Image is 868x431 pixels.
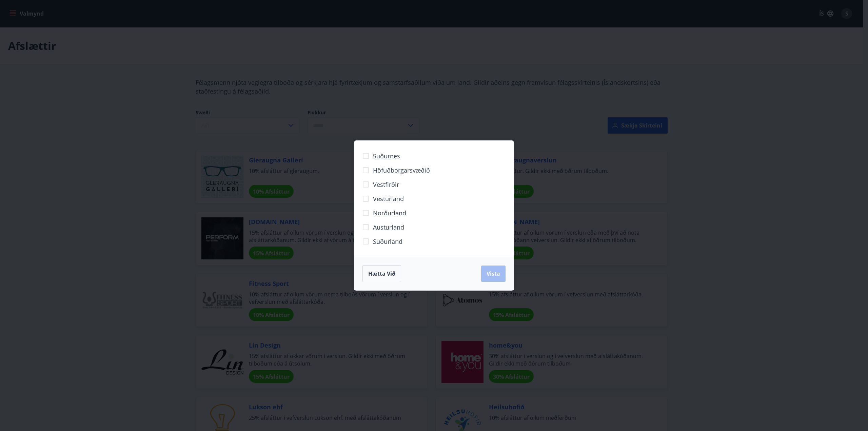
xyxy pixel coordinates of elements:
[373,180,399,189] span: Vestfirðir
[373,152,400,160] span: Suðurnes
[373,223,404,232] span: Austurland
[373,166,430,175] span: Höfuðborgarsvæðið
[373,209,406,217] span: Norðurland
[362,265,401,282] button: Hætta við
[373,194,404,203] span: Vesturland
[368,270,395,277] span: Hætta við
[373,237,402,246] span: Suðurland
